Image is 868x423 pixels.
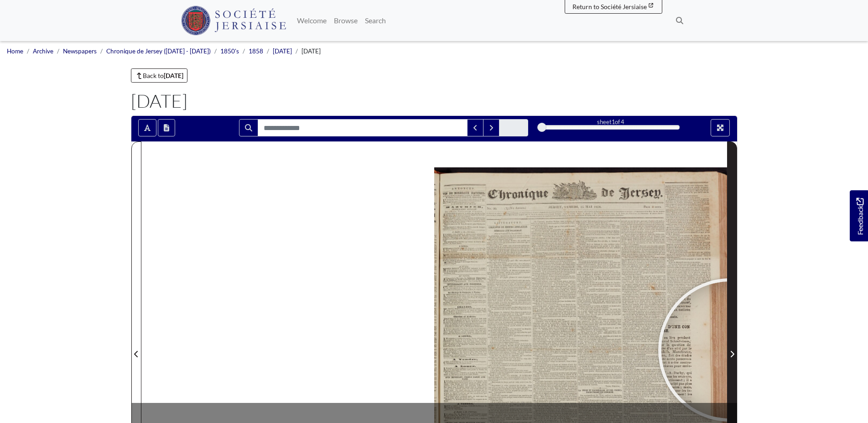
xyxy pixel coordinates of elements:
a: Would you like to provide feedback? [850,190,868,241]
input: Search for [258,119,468,136]
div: sheet of 4 [542,118,680,126]
span: Return to Société Jersiaise [572,3,647,10]
a: [DATE] [273,47,292,55]
button: Toggle text selection (Alt+T) [138,119,156,136]
button: Previous Match [467,119,483,136]
span: 1 [612,118,615,125]
strong: [DATE] [164,72,183,79]
a: Home [7,47,23,55]
span: Feedback [854,198,865,235]
button: Next Match [483,119,499,136]
a: Back to[DATE] [131,68,188,83]
span: [DATE] [301,47,321,55]
h1: [DATE] [131,90,738,112]
a: Société Jersiaise logo [181,4,286,37]
button: Open transcription window [158,119,175,136]
button: Search [239,119,258,136]
button: Full screen mode [711,119,730,136]
a: 1858 [249,47,263,55]
a: Chronique de Jersey ([DATE] - [DATE]) [106,47,211,55]
img: Société Jersiaise [181,6,286,35]
a: Welcome [293,11,330,30]
a: Archive [33,47,53,55]
a: 1850's [220,47,239,55]
a: Newspapers [63,47,97,55]
a: Browse [330,11,361,30]
a: Search [361,11,390,30]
